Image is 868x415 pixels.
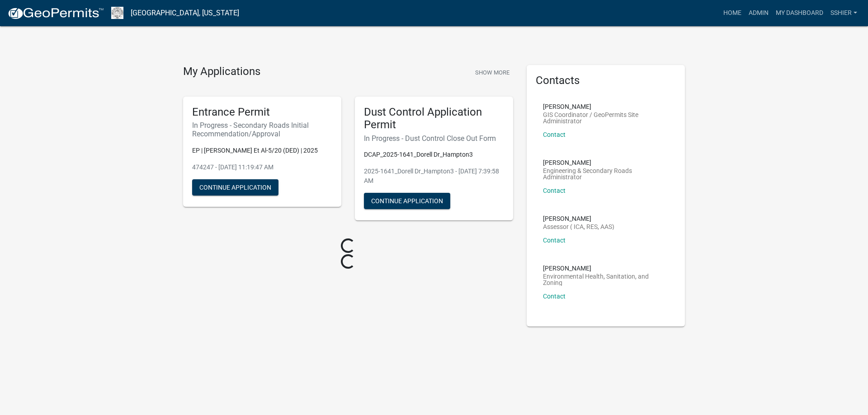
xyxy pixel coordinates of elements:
[192,179,278,196] button: Continue Application
[827,5,861,22] a: sshier
[543,187,566,194] a: Contact
[772,5,827,22] a: My Dashboard
[192,121,332,138] h6: In Progress - Secondary Roads Initial Recommendation/Approval
[364,167,504,186] p: 2025-1641_Dorell Dr_Hampton3 - [DATE] 7:39:58 AM
[111,7,123,19] img: Franklin County, Iowa
[192,146,332,155] p: EP | [PERSON_NAME] Et Al-5/20 (DED) | 2025
[543,237,566,244] a: Contact
[183,65,260,79] h4: My Applications
[543,103,669,110] p: [PERSON_NAME]
[192,106,332,119] h5: Entrance Permit
[543,293,566,300] a: Contact
[720,5,745,22] a: Home
[543,159,669,166] p: [PERSON_NAME]
[543,215,614,222] p: [PERSON_NAME]
[364,134,504,143] h6: In Progress - Dust Control Close Out Form
[543,273,669,286] p: Environmental Health, Sanitation, and Zoning
[131,5,239,21] a: [GEOGRAPHIC_DATA], [US_STATE]
[364,193,450,209] button: Continue Application
[472,65,513,80] button: Show More
[192,163,332,172] p: 474247 - [DATE] 11:19:47 AM
[543,168,669,180] p: Engineering & Secondary Roads Administrator
[745,5,772,22] a: Admin
[543,224,614,230] p: Assessor ( ICA, RES, AAS)
[364,106,504,132] h5: Dust Control Application Permit
[543,112,669,124] p: GIS Coordinator / GeoPermits Site Administrator
[536,74,676,87] h5: Contacts
[543,265,669,271] p: [PERSON_NAME]
[364,150,504,159] p: DCAP_2025-1641_Dorell Dr_Hampton3
[543,131,566,138] a: Contact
